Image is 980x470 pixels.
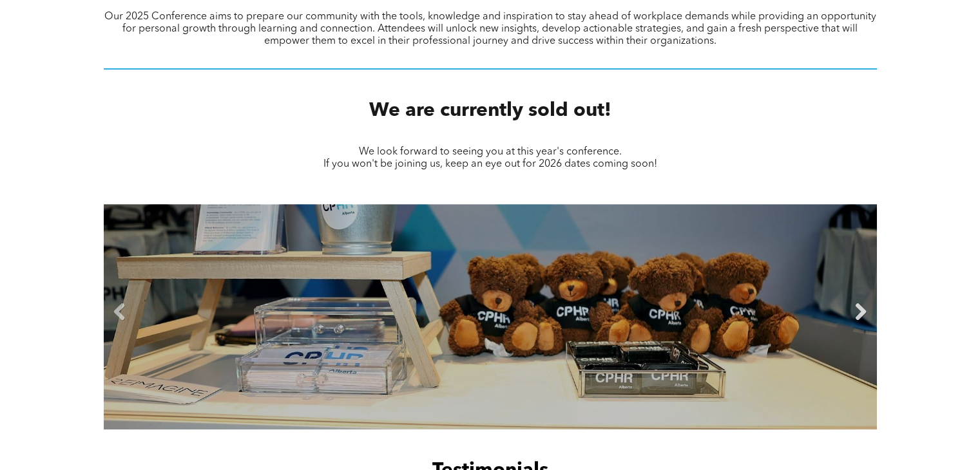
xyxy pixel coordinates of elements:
[110,303,130,322] a: Previous
[359,147,622,157] span: We look forward to seeing you at this year's conference.
[104,12,876,46] span: Our 2025 Conference aims to prepare our community with the tools, knowledge and inspiration to st...
[851,303,870,322] a: Next
[323,159,657,169] span: If you won't be joining us, keep an eye out for 2026 dates coming soon!
[369,101,611,120] span: We are currently sold out!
